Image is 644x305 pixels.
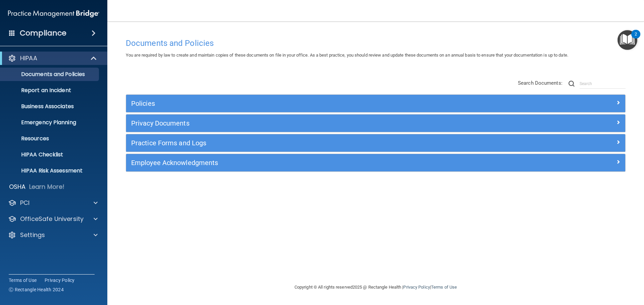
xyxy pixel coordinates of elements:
[131,159,495,166] h5: Employee Acknowledgments
[4,167,96,174] p: HIPAA Risk Assessment
[131,98,620,109] a: Policies
[8,54,97,62] a: HIPAA
[20,28,66,38] h4: Compliance
[126,39,626,48] h4: Documents and Policies
[580,79,626,89] input: Search
[131,157,620,168] a: Employee Acknowledgments
[4,151,96,158] p: HIPAA Checklist
[403,285,430,290] a: Privacy Policy
[9,183,26,191] p: OSHA
[131,138,620,148] a: Practice Forms and Logs
[20,199,30,207] p: PCI
[4,135,96,142] p: Resources
[4,103,96,110] p: Business Associates
[29,183,65,191] p: Learn More!
[131,139,495,147] h5: Practice Forms and Logs
[518,80,562,86] span: Search Documents:
[635,34,637,43] div: 2
[8,215,98,223] a: OfficeSafe University
[4,119,96,126] p: Emergency Planning
[20,54,37,62] p: HIPAA
[20,215,84,223] p: OfficeSafe University
[126,53,568,58] span: You are required by law to create and maintain copies of these documents on file in your office. ...
[131,100,495,107] h5: Policies
[431,285,457,290] a: Terms of Use
[131,120,495,127] h5: Privacy Documents
[9,277,37,284] a: Terms of Use
[4,71,96,78] p: Documents and Policies
[8,7,99,20] img: PMB logo
[8,199,98,207] a: PCI
[618,30,637,50] button: Open Resource Center, 2 new notifications
[569,81,575,87] img: ic-search.3b580494.png
[4,87,96,94] p: Report an Incident
[45,277,75,284] a: Privacy Policy
[9,286,64,293] span: Ⓒ Rectangle Health 2024
[20,231,45,239] p: Settings
[131,118,620,129] a: Privacy Documents
[253,277,498,298] div: Copyright © All rights reserved 2025 @ Rectangle Health | |
[8,231,98,239] a: Settings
